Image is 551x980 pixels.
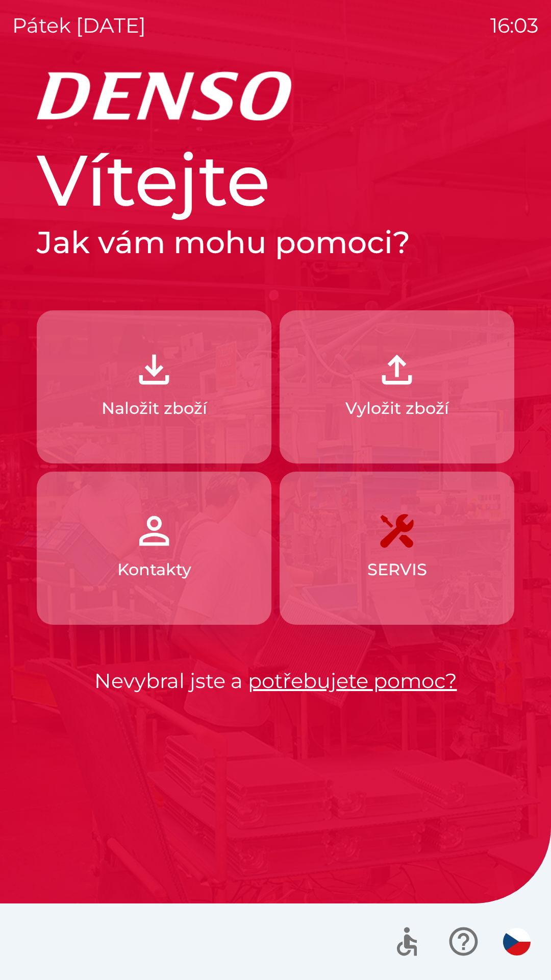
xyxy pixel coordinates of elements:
[280,472,514,625] button: SERVIS
[12,10,146,41] p: pátek [DATE]
[248,668,457,693] a: potřebujete pomoc?
[37,224,514,261] h2: Jak vám mohu pomoci?
[37,310,271,463] button: Naložit zboží
[374,347,419,392] img: 2fb22d7f-6f53-46d3-a092-ee91fce06e5d.png
[345,396,449,421] p: Vyložit zboží
[37,666,514,696] p: Nevybral jste a
[132,347,177,392] img: 918cc13a-b407-47b8-8082-7d4a57a89498.png
[490,10,539,41] p: 16:03
[117,557,191,582] p: Kontakty
[132,508,177,553] img: 072f4d46-cdf8-44b2-b931-d189da1a2739.png
[37,472,271,625] button: Kontakty
[503,928,531,955] img: cs flag
[37,137,514,224] h1: Vítejte
[374,508,419,553] img: 7408382d-57dc-4d4c-ad5a-dca8f73b6e74.png
[367,557,427,582] p: SERVIS
[37,71,514,120] img: Logo
[280,310,514,463] button: Vyložit zboží
[102,396,207,421] p: Naložit zboží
